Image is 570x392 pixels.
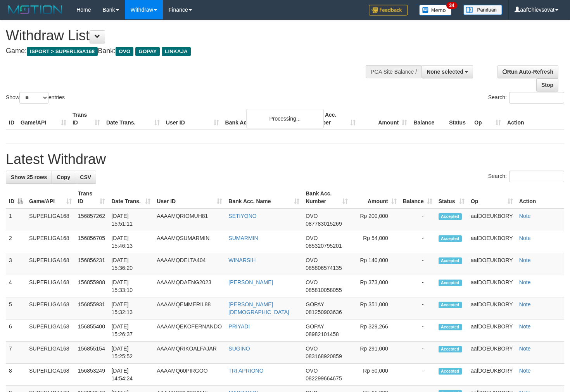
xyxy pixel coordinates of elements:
[26,364,75,386] td: SUPERLIGA168
[468,297,516,319] td: aafDOEUKBORY
[6,253,26,275] td: 3
[246,109,324,128] div: Processing...
[108,342,154,364] td: [DATE] 15:25:52
[17,108,69,130] th: Game/API
[135,47,160,56] span: GOPAY
[400,209,435,231] td: -
[108,209,154,231] td: [DATE] 15:51:11
[154,342,225,364] td: AAAAMQRIKOALFAJAR
[75,253,109,275] td: 156856231
[306,353,342,359] span: Copy 083168920859 to clipboard
[419,5,452,16] img: Button%20Memo.svg
[435,187,468,209] th: Status: activate to sort column ascending
[69,108,103,130] th: Trans ID
[306,375,342,382] span: Copy 082299664675 to clipboard
[75,231,109,253] td: 156856705
[468,275,516,297] td: aafDOEUKBORY
[108,275,154,297] td: [DATE] 15:33:10
[400,342,435,364] td: -
[108,297,154,319] td: [DATE] 15:32:13
[306,243,342,249] span: Copy 085320795201 to clipboard
[228,213,256,219] a: SETIYONO
[519,323,531,330] a: Note
[26,275,75,297] td: SUPERLIGA168
[6,47,372,55] h4: Game: Bank:
[116,47,133,56] span: OVO
[439,280,462,286] span: Accepted
[75,187,109,209] th: Trans ID: activate to sort column ascending
[400,231,435,253] td: -
[302,187,351,209] th: Bank Acc. Number: activate to sort column ascending
[154,364,225,386] td: AAAAMQ60PIRGOO
[26,253,75,275] td: SUPERLIGA168
[400,364,435,386] td: -
[306,301,324,307] span: GOPAY
[6,319,26,342] td: 6
[154,297,225,319] td: AAAAMQEMMERIL88
[468,253,516,275] td: aafDOEUKBORY
[228,345,250,352] a: SUGINO
[427,69,463,75] span: None selected
[306,331,339,337] span: Copy 08982101458 to clipboard
[306,368,318,374] span: OVO
[519,301,531,307] a: Note
[439,346,462,352] span: Accepted
[488,92,564,104] label: Search:
[439,213,462,220] span: Accepted
[154,319,225,342] td: AAAAMQEKOFERNANDO
[228,301,289,315] a: [PERSON_NAME][DEMOGRAPHIC_DATA]
[75,342,109,364] td: 156855154
[26,342,75,364] td: SUPERLIGA168
[26,297,75,319] td: SUPERLIGA168
[421,65,473,78] button: None selected
[228,368,263,374] a: TRI APRIONO
[154,209,225,231] td: AAAAMQRIOMUH81
[6,4,65,16] img: MOTION_logo.png
[519,345,531,352] a: Note
[446,108,471,130] th: Status
[103,108,163,130] th: Date Trans.
[108,364,154,386] td: [DATE] 14:54:24
[6,171,52,184] a: Show 25 rows
[468,209,516,231] td: aafDOEUKBORY
[6,209,26,231] td: 1
[516,187,564,209] th: Action
[6,187,26,209] th: ID: activate to sort column descending
[446,2,457,9] span: 34
[351,231,400,253] td: Rp 54,000
[6,342,26,364] td: 7
[75,297,109,319] td: 156855931
[306,323,324,330] span: GOPAY
[307,108,359,130] th: Bank Acc. Number
[468,319,516,342] td: aafDOEUKBORY
[306,287,342,293] span: Copy 085810058055 to clipboard
[11,174,47,180] span: Show 25 rows
[228,279,273,285] a: [PERSON_NAME]
[306,309,342,315] span: Copy 081250903636 to clipboard
[366,65,421,78] div: PGA Site Balance /
[163,108,222,130] th: User ID
[225,187,302,209] th: Bank Acc. Name: activate to sort column ascending
[154,187,225,209] th: User ID: activate to sort column ascending
[306,257,318,263] span: OVO
[351,364,400,386] td: Rp 50,000
[306,213,318,219] span: OVO
[471,108,504,130] th: Op
[468,342,516,364] td: aafDOEUKBORY
[228,257,256,263] a: WINARSIH
[439,235,462,242] span: Accepted
[536,78,558,92] a: Stop
[306,345,318,352] span: OVO
[369,5,408,16] img: Feedback.jpg
[359,108,410,130] th: Amount
[351,297,400,319] td: Rp 351,000
[439,324,462,330] span: Accepted
[519,235,531,241] a: Note
[26,209,75,231] td: SUPERLIGA168
[6,364,26,386] td: 8
[75,209,109,231] td: 156857262
[306,235,318,241] span: OVO
[519,257,531,263] a: Note
[52,171,75,184] a: Copy
[6,28,372,43] h1: Withdraw List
